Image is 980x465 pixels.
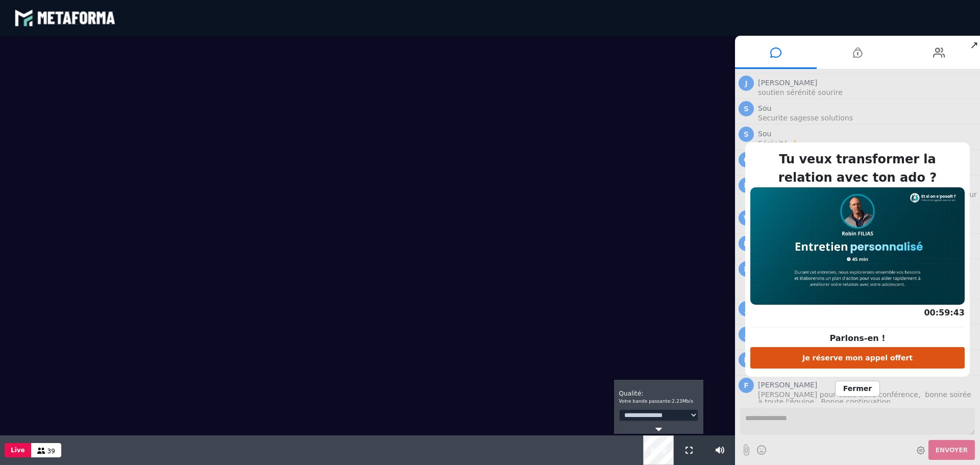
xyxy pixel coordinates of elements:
[5,443,31,457] button: Live
[750,187,965,305] img: 1758038531972-o0Ap4NrQxVqGxJXMj58z1kqfcv6A6DSU.jpeg
[648,435,669,465] button: 360p
[835,381,880,397] span: Fermer
[619,399,694,404] span: Votre bande passante : 2.23 Mb/s
[650,447,667,454] span: 360 p
[750,332,965,345] p: Parlons-en !
[750,150,965,187] h2: Tu veux transformer la relation avec ton ado ?
[968,36,980,54] span: ↗
[619,385,698,405] div: Qualité :
[750,347,965,369] button: Je réserve mon appel offert
[924,308,965,317] span: 00:59:43
[47,448,55,455] span: 39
